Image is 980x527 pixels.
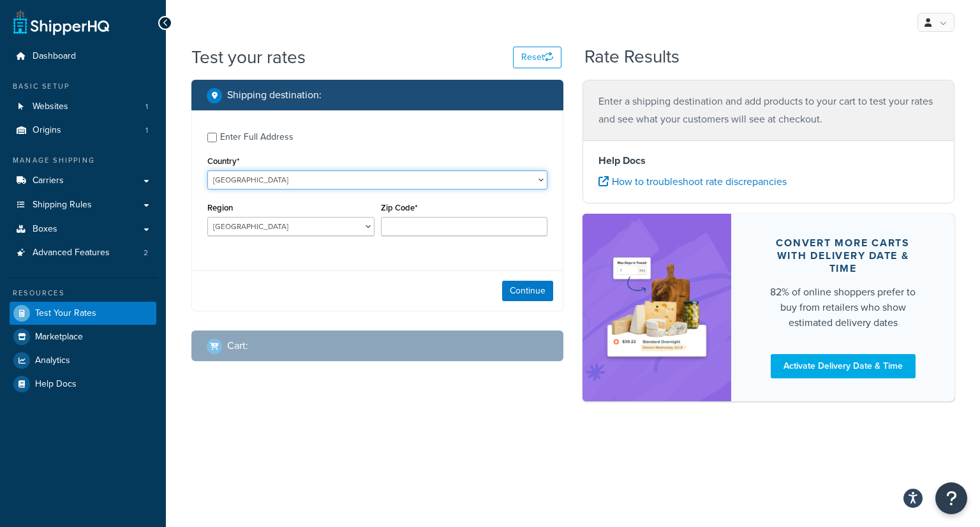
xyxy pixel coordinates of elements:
div: Manage Shipping [10,155,156,166]
span: Test Your Rates [35,308,96,319]
label: Zip Code* [381,203,417,212]
span: Dashboard [33,51,76,62]
input: Enter Full Address [207,133,217,142]
li: Origins [10,119,156,142]
a: Shipping Rules [10,193,156,217]
button: Continue [502,281,553,301]
button: Open Resource Center [935,482,967,514]
h2: Cart : [227,340,248,352]
a: How to troubleshoot rate discrepancies [598,174,787,189]
span: Advanced Features [33,248,110,258]
span: Carriers [33,175,64,186]
h2: Shipping destination : [227,89,322,101]
span: Analytics [35,355,70,366]
a: Boxes [10,218,156,241]
a: Advanced Features2 [10,241,156,265]
span: Websites [33,101,68,112]
span: 2 [144,248,148,258]
a: Marketplace [10,325,156,348]
a: Websites1 [10,95,156,119]
span: Origins [33,125,61,136]
a: Help Docs [10,373,156,396]
span: Marketplace [35,332,83,343]
span: 1 [145,125,148,136]
span: Help Docs [35,379,77,390]
a: Test Your Rates [10,302,156,325]
div: Enter Full Address [220,128,293,146]
a: Analytics [10,349,156,372]
a: Activate Delivery Date & Time [771,354,916,378]
li: Advanced Features [10,241,156,265]
button: Reset [513,47,561,68]
a: Dashboard [10,45,156,68]
p: Enter a shipping destination and add products to your cart to test your rates and see what your c... [598,93,939,128]
div: Resources [10,288,156,299]
h4: Help Docs [598,153,939,168]
div: Basic Setup [10,81,156,92]
li: Websites [10,95,156,119]
span: Boxes [33,224,57,235]
span: Shipping Rules [33,200,92,211]
h2: Rate Results [584,47,679,67]
label: Country* [207,156,239,166]
span: 1 [145,101,148,112]
div: Convert more carts with delivery date & time [762,237,924,275]
div: 82% of online shoppers prefer to buy from retailers who show estimated delivery dates [762,285,924,330]
a: Carriers [10,169,156,193]
a: Origins1 [10,119,156,142]
h1: Test your rates [191,45,306,70]
img: feature-image-ddt-36eae7f7280da8017bfb280eaccd9c446f90b1fe08728e4019434db127062ab4.png [602,233,712,382]
label: Region [207,203,233,212]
